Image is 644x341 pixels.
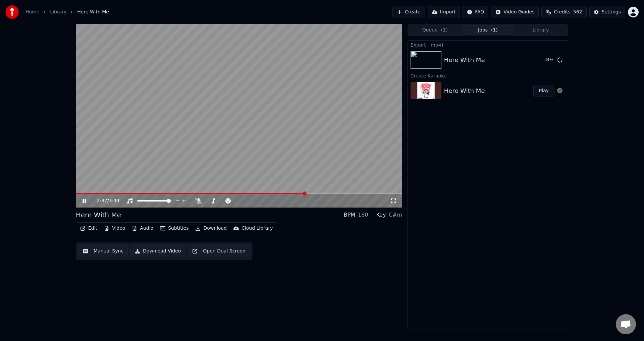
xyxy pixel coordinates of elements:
button: Download [193,224,229,233]
div: 34 % [544,57,554,63]
button: Video Guides [491,6,539,18]
div: / [97,197,113,204]
nav: breadcrumb [25,9,109,15]
button: Credits562 [541,6,586,18]
div: Create Karaoke [408,71,568,79]
button: Download Video [130,245,185,257]
div: Cloud Library [241,225,273,232]
div: Open chat [616,314,636,334]
button: Queue [409,25,462,35]
span: 2:37 [97,197,107,204]
button: Create [392,6,425,18]
span: 562 [573,9,582,15]
button: Library [514,25,567,35]
button: Open Dual Screen [188,245,250,257]
div: Here With Me [444,86,485,96]
a: Home [25,9,39,15]
div: BPM [344,211,355,219]
button: Audio [129,224,156,233]
span: 3:44 [109,197,119,204]
span: Credits [554,9,570,15]
div: C#m [389,211,402,219]
span: Here With Me [77,9,109,15]
a: Library [50,9,66,15]
button: Play [533,85,554,97]
button: Manual Sync [78,245,128,257]
div: Here With Me [444,55,485,65]
img: youka [5,5,19,19]
div: Here With Me [76,210,121,220]
span: ( 1 ) [491,27,498,34]
button: Video [101,224,128,233]
div: 180 [358,211,368,219]
button: Settings [589,6,625,18]
div: Settings [602,9,621,15]
button: Jobs [462,25,515,35]
button: Import [428,6,460,18]
span: ( 1 ) [441,27,448,34]
button: FAQ [463,6,488,18]
button: Edit [77,224,100,233]
div: Export [.mp4] [408,41,568,49]
div: Key [376,211,386,219]
button: Subtitles [157,224,191,233]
